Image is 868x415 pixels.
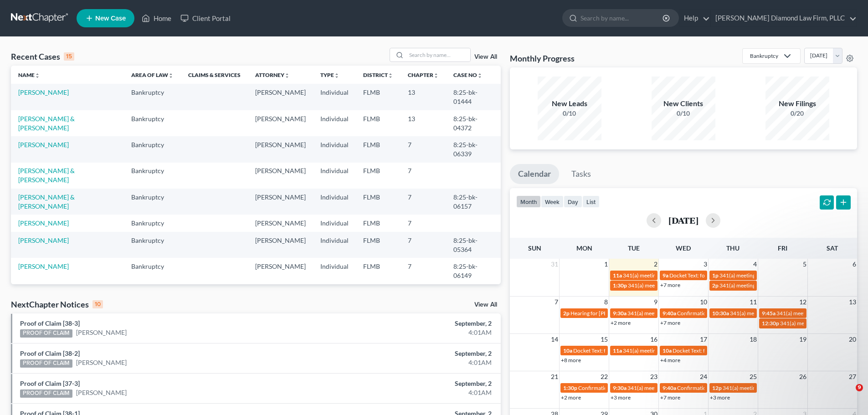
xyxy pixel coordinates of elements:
[248,284,313,310] td: [PERSON_NAME]
[613,347,622,354] span: 11a
[20,359,72,368] div: PROOF OF CLAIM
[663,310,676,317] span: 9:40a
[576,244,592,252] span: Mon
[446,232,501,258] td: 8:25-bk-05364
[64,52,74,61] div: 15
[446,110,501,136] td: 8:25-bk-04372
[538,109,601,118] div: 0/10
[356,215,401,231] td: FLMB
[613,272,622,279] span: 11a
[124,284,181,310] td: Bankruptcy
[563,384,577,391] span: 1:30p
[18,219,69,227] a: [PERSON_NAME]
[284,73,290,78] i: unfold_more
[255,72,290,78] a: Attorneyunfold_more
[679,10,710,26] a: Help
[580,10,664,26] input: Search by name...
[660,394,680,401] a: +7 more
[401,163,446,189] td: 7
[20,319,80,327] a: Proof of Claim [38-3]
[356,110,401,136] td: FLMB
[20,329,72,338] div: PROOF OF CLAIM
[570,310,642,317] span: Hearing for [PERSON_NAME]
[356,84,401,110] td: FLMB
[673,347,847,354] span: Docket Text: for [PERSON_NAME] St [PERSON_NAME] [PERSON_NAME]
[35,73,40,78] i: unfold_more
[663,272,668,279] span: 9a
[446,189,501,215] td: 8:25-bk-06157
[712,384,722,391] span: 12p
[623,272,711,279] span: 341(a) meeting for [PERSON_NAME]
[356,136,401,162] td: FLMB
[677,310,781,317] span: Confirmation Hearing for [PERSON_NAME]
[124,189,181,215] td: Bankruptcy
[660,319,680,326] a: +7 more
[401,84,446,110] td: 13
[18,141,69,149] a: [PERSON_NAME]
[660,357,680,364] a: +4 more
[652,98,715,109] div: New Clients
[248,163,313,189] td: [PERSON_NAME]
[603,297,609,307] span: 8
[20,379,80,387] a: Proof of Claim [37-3]
[711,10,857,26] a: [PERSON_NAME] Diamond Law Firm, PLLC
[248,189,313,215] td: [PERSON_NAME]
[181,66,248,84] th: Claims & Services
[356,258,401,284] td: FLMB
[340,319,492,328] div: September, 2
[611,319,631,326] a: +2 more
[613,384,627,391] span: 9:30a
[613,282,627,289] span: 1:30p
[578,384,682,391] span: Confirmation hearing for [PERSON_NAME]
[313,258,356,284] td: Individual
[124,110,181,136] td: Bankruptcy
[653,259,658,270] span: 2
[446,84,501,110] td: 8:25-bk-01444
[726,244,740,252] span: Thu
[802,259,807,270] span: 5
[313,232,356,258] td: Individual
[248,110,313,136] td: [PERSON_NAME]
[313,110,356,136] td: Individual
[550,371,559,382] span: 21
[603,259,609,270] span: 1
[401,189,446,215] td: 7
[76,358,127,367] a: [PERSON_NAME]
[313,84,356,110] td: Individual
[563,347,572,354] span: 10a
[446,284,501,310] td: 8:25-bk-05639
[18,72,40,78] a: Nameunfold_more
[765,98,829,109] div: New Filings
[168,73,174,78] i: unfold_more
[723,384,811,391] span: 341(a) meeting for [PERSON_NAME]
[611,394,631,401] a: +3 more
[20,389,72,398] div: PROOF OF CLAIM
[340,328,492,337] div: 4:01AM
[248,232,313,258] td: [PERSON_NAME]
[313,284,356,310] td: Individual
[18,167,75,184] a: [PERSON_NAME] & [PERSON_NAME]
[340,349,492,358] div: September, 2
[124,163,181,189] td: Bankruptcy
[628,244,640,252] span: Tue
[76,388,127,397] a: [PERSON_NAME]
[340,379,492,388] div: September, 2
[320,72,339,78] a: Typeunfold_more
[856,384,863,391] span: 9
[582,195,600,208] button: list
[710,394,730,401] a: +3 more
[510,53,575,64] h3: Monthly Progress
[563,164,599,184] a: Tasks
[538,98,601,109] div: New Leads
[750,52,778,60] div: Bankruptcy
[627,384,715,391] span: 341(a) meeting for [PERSON_NAME]
[124,232,181,258] td: Bankruptcy
[600,334,609,345] span: 15
[248,84,313,110] td: [PERSON_NAME]
[356,189,401,215] td: FLMB
[765,109,829,118] div: 0/20
[356,284,401,310] td: FLMB
[124,136,181,162] td: Bankruptcy
[474,54,497,60] a: View All
[248,258,313,284] td: [PERSON_NAME]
